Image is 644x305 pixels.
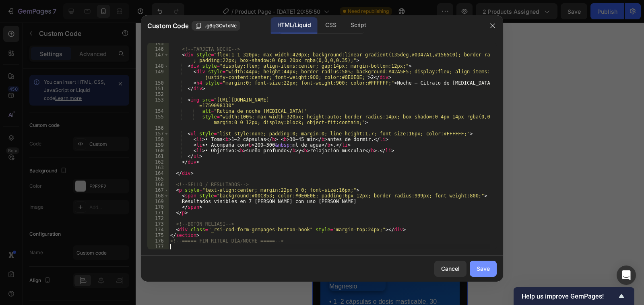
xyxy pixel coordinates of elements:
button: .g6qGOvfxNe [192,21,240,31]
div: 176 [147,238,169,244]
div: 149 [147,69,169,80]
div: 2 [17,222,29,240]
div: 171 [147,210,169,216]
div: 173 [147,221,169,227]
img: Yerba Magic [17,110,73,120]
div: 175 [147,232,169,238]
div: 162 [147,159,169,165]
div: 177 [147,244,169,249]
div: 167 [147,187,169,193]
span: Custom Code [147,21,188,31]
div: 174 [147,227,169,232]
div: 163 [147,165,169,170]
span: Help us improve GemPages! [522,293,617,300]
h4: Noche — Citrato de [MEDICAL_DATA] [34,218,138,245]
div: 165 [147,176,169,182]
div: 169 [147,199,169,204]
div: Open Intercom Messenger [617,266,636,285]
div: Cancel [441,264,460,273]
li: • 1–2 cápsulas o dosis masticable, 30–45 min antes de dormir. [17,274,138,295]
li: • Mezcla 1 scoop en 250–350 ml de agua fría. [17,125,138,147]
div: 155 [147,114,169,125]
div: 153 [147,97,169,108]
div: 147 [147,52,169,63]
div: 172 [147,216,169,221]
button: Save [470,261,497,277]
div: 159 [147,142,169,148]
div: 168 [147,193,169,199]
div: 161 [147,154,169,159]
span: Objetivo: [19,171,47,178]
div: 145 [147,41,169,46]
div: 151 [147,86,169,91]
div: 154 [147,108,169,114]
div: 164 [147,170,169,176]
img: Citrato de Magnesio [17,249,73,269]
div: 158 [147,137,169,142]
div: Script [344,17,372,33]
div: 148 [147,63,169,69]
button: Cancel [434,261,466,277]
li: • energía estable sin ansiedad, enfoque mental. [17,169,138,191]
div: Save [477,264,490,273]
span: .g6qGOvfxNe [205,22,237,29]
div: 160 [147,148,169,154]
div: CSS [319,17,343,33]
div: 157 [147,131,169,137]
div: 156 [147,125,169,131]
div: 146 [147,46,169,52]
div: 166 [147,182,169,187]
div: HTML/Liquid [271,17,317,33]
li: • Tómalo 10–20 min después de despertar. [17,147,138,168]
div: 1 [17,83,35,101]
button: Show survey - Help us improve GemPages! [522,291,626,301]
h4: Mañana — Yerba Magic [40,79,138,106]
div: 170 [147,204,169,210]
div: 152 [147,91,169,97]
div: 150 [147,80,169,86]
